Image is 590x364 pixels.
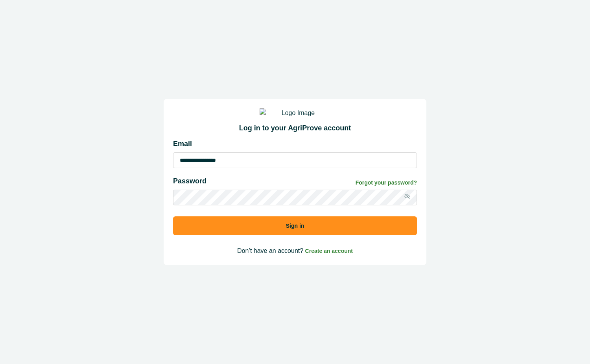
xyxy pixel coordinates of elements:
[356,179,417,187] a: Forgot your password?
[173,216,417,235] button: Sign in
[173,246,417,256] p: Don’t have an account?
[173,139,417,149] p: Email
[260,108,330,118] img: Logo Image
[173,124,417,133] h2: Log in to your AgriProve account
[305,247,353,254] a: Create an account
[305,248,353,254] span: Create an account
[173,176,206,187] p: Password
